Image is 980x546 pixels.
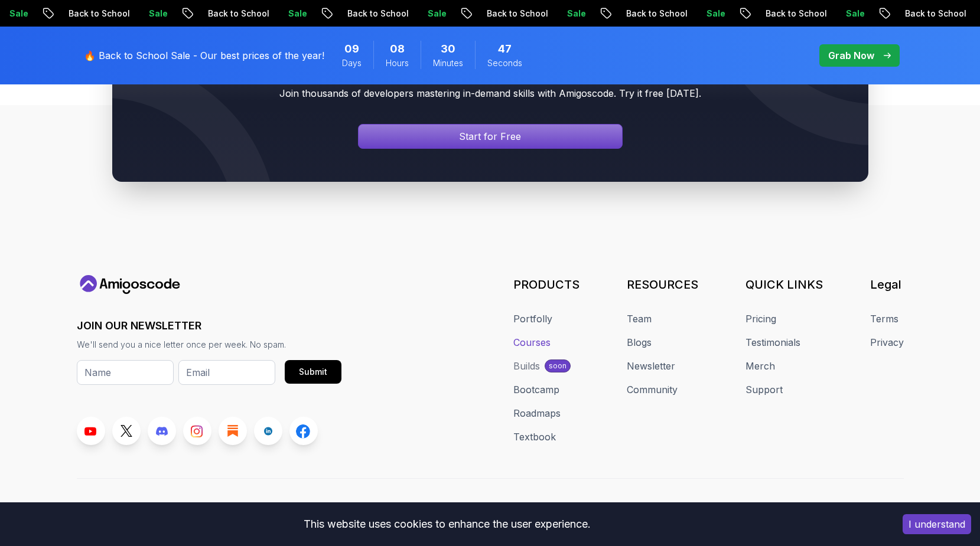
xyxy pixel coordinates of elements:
[903,514,971,534] button: Accept cookies
[627,335,652,349] a: Blogs
[277,8,315,19] p: Sale
[57,8,138,19] p: Back to School
[513,312,552,326] a: Portfolly
[870,335,904,349] a: Privacy
[615,8,695,19] p: Back to School
[77,318,341,334] h3: JOIN OUR NEWSLETTER
[745,312,776,326] a: Pricing
[112,417,141,445] a: Twitter link
[138,8,175,19] p: Sale
[344,41,359,57] span: 9 Days
[695,8,733,19] p: Sale
[9,511,885,537] div: This website uses cookies to enhance the user experience.
[342,57,362,69] span: Days
[549,361,566,371] p: soon
[285,360,341,384] button: Submit
[476,8,556,19] p: Back to School
[289,417,318,445] a: Facebook link
[487,57,522,69] span: Seconds
[219,417,247,445] a: Blog link
[178,360,275,385] input: Email
[513,382,559,397] a: Bootcamp
[627,312,652,326] a: Team
[828,48,874,63] p: Grab Now
[835,8,872,19] p: Sale
[358,124,623,149] a: Signin page
[77,339,341,351] p: We'll send you a nice letter once per week. No spam.
[627,359,675,373] a: Newsletter
[254,417,282,445] a: LinkedIn link
[513,276,579,293] h3: PRODUCTS
[77,417,105,445] a: Youtube link
[556,8,594,19] p: Sale
[84,48,324,63] p: 🔥 Back to School Sale - Our best prices of the year!
[148,417,176,445] a: Discord link
[513,406,561,420] a: Roadmaps
[416,8,454,19] p: Sale
[627,382,678,397] a: Community
[513,335,551,349] a: Courses
[77,360,174,385] input: Name
[754,8,835,19] p: Back to School
[136,86,845,100] p: Join thousands of developers mastering in-demand skills with Amigoscode. Try it free [DATE].
[513,359,540,373] div: Builds
[870,312,898,326] a: Terms
[459,129,521,143] p: Start for Free
[336,8,416,19] p: Back to School
[513,430,556,444] a: Textbook
[894,8,974,19] p: Back to School
[390,41,405,57] span: 8 Hours
[197,8,277,19] p: Back to School
[433,57,463,69] span: Minutes
[627,276,698,293] h3: RESOURCES
[441,41,455,57] span: 30 Minutes
[299,366,327,378] div: Submit
[745,276,823,293] h3: QUICK LINKS
[745,359,775,373] a: Merch
[498,41,512,57] span: 47 Seconds
[870,276,904,293] h3: Legal
[745,335,800,349] a: Testimonials
[386,57,409,69] span: Hours
[183,417,211,445] a: Instagram link
[745,382,783,397] a: Support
